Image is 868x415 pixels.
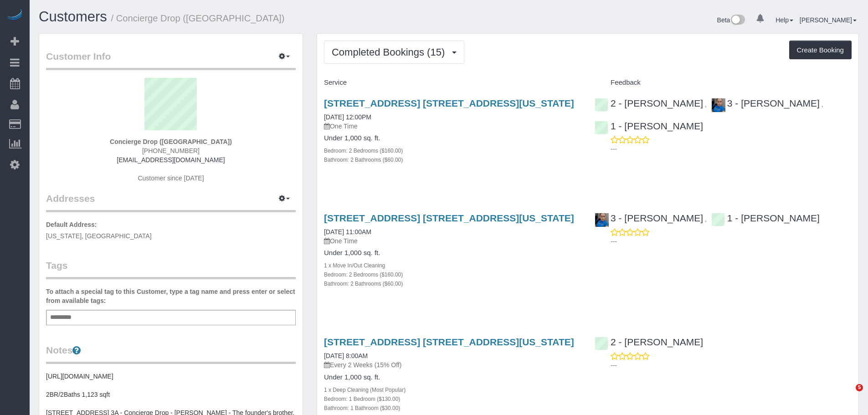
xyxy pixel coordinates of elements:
[595,98,703,108] a: 2 - [PERSON_NAME]
[111,13,285,23] small: / Concierge Drop ([GEOGRAPHIC_DATA])
[324,262,385,269] small: 1 x Move In/Out Cleaning
[324,213,574,223] a: [STREET_ADDRESS] [STREET_ADDRESS][US_STATE]
[705,101,707,108] span: ,
[712,98,725,112] img: 3 - Geraldin Bastidas
[46,287,296,305] label: To attach a special tag to this Customer, type a tag name and press enter or select from availabl...
[324,148,403,154] small: Bedroom: 2 Bedrooms ($160.00)
[324,79,581,87] h4: Service
[324,396,400,402] small: Bedroom: 1 Bedroom ($130.00)
[332,46,449,58] span: Completed Bookings (15)
[46,220,97,229] label: Default Address:
[324,134,581,142] h4: Under 1,000 sq. ft.
[611,361,852,370] p: ---
[856,384,863,391] span: 5
[837,384,859,406] iframe: Intercom live chat
[324,98,574,108] a: [STREET_ADDRESS] [STREET_ADDRESS][US_STATE]
[595,79,852,87] h4: Feedback
[46,232,152,240] span: [US_STATE], [GEOGRAPHIC_DATA]
[789,41,852,60] button: Create Booking
[324,113,371,121] a: [DATE] 12:00PM
[705,215,707,223] span: ,
[324,122,581,131] p: One Time
[595,213,609,227] img: 3 - Geraldin Bastidas
[717,16,745,24] a: Beta
[46,259,296,279] legend: Tags
[324,272,403,278] small: Bedroom: 2 Bedrooms ($160.00)
[39,9,107,25] a: Customers
[595,337,703,347] a: 2 - [PERSON_NAME]
[142,147,200,154] span: [PHONE_NUMBER]
[595,121,703,131] a: 1 - [PERSON_NAME]
[324,249,581,257] h4: Under 1,000 sq. ft.
[46,343,296,364] legend: Notes
[110,138,232,145] strong: Concierge Drop ([GEOGRAPHIC_DATA])
[730,15,745,26] img: New interface
[324,41,464,64] button: Completed Bookings (15)
[800,16,857,24] a: [PERSON_NAME]
[5,9,24,22] img: Automaid Logo
[711,213,820,223] a: 1 - [PERSON_NAME]
[324,405,400,411] small: Bathroom: 1 Bathroom ($30.00)
[324,360,581,369] p: Every 2 Weeks (15% Off)
[324,374,581,381] h4: Under 1,000 sq. ft.
[324,387,406,393] small: 1 x Deep Cleaning (Most Popular)
[324,281,403,287] small: Bathroom: 2 Bathrooms ($60.00)
[611,237,852,246] p: ---
[324,352,368,359] a: [DATE] 8:00AM
[711,98,820,108] a: 3 - [PERSON_NAME]
[776,16,793,24] a: Help
[117,156,225,164] a: [EMAIL_ADDRESS][DOMAIN_NAME]
[595,213,703,223] a: 3 - [PERSON_NAME]
[324,236,581,246] p: One Time
[611,144,852,154] p: ---
[324,228,371,236] a: [DATE] 11:00AM
[822,101,823,108] span: ,
[46,50,296,70] legend: Customer Info
[138,174,204,182] span: Customer since [DATE]
[324,337,574,347] a: [STREET_ADDRESS] [STREET_ADDRESS][US_STATE]
[324,157,403,163] small: Bathroom: 2 Bathrooms ($60.00)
